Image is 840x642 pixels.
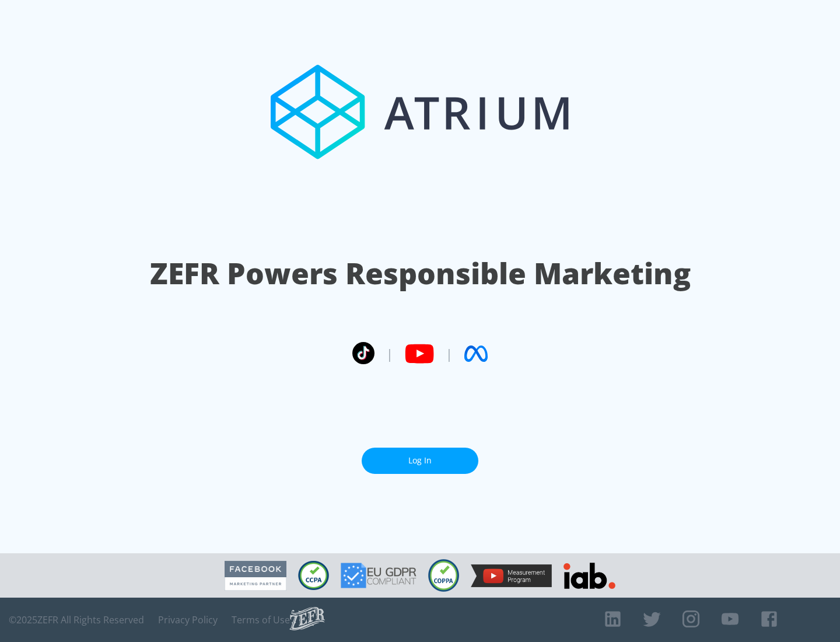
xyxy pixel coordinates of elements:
img: IAB [563,563,615,589]
span: | [386,345,393,362]
a: Privacy Policy [158,614,218,626]
span: | [446,345,453,362]
img: CCPA Compliant [298,561,329,590]
span: © 2025 ZEFR All Rights Reserved [9,614,144,626]
img: Facebook Marketing Partner [225,561,286,591]
img: COPPA Compliant [428,559,459,592]
h1: ZEFR Powers Responsible Marketing [150,253,691,294]
a: Terms of Use [232,614,290,626]
img: GDPR Compliant [341,563,416,588]
img: YouTube Measurement Program [471,564,552,587]
a: Log In [362,448,478,474]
